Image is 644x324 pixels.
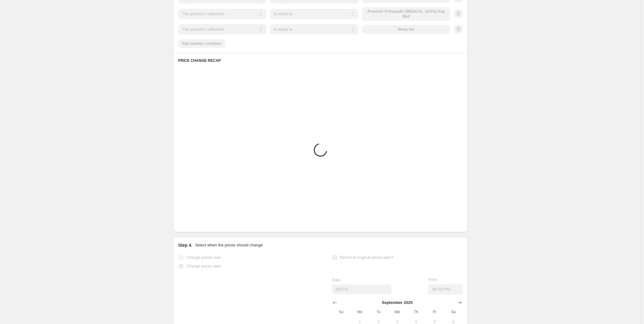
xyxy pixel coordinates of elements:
span: Th [409,309,423,314]
span: Su [334,309,348,314]
input: 12:00 [428,284,463,295]
button: Show next month, October 2025 [455,298,464,307]
th: Monday [351,307,369,317]
th: Saturday [444,307,463,317]
span: Sa [447,309,460,314]
h2: Step 4. [178,242,192,248]
span: Fr [428,309,441,314]
button: Show previous month, August 2025 [331,298,339,307]
th: Friday [425,307,444,317]
th: Wednesday [388,307,407,317]
th: Thursday [407,307,425,317]
th: Tuesday [369,307,388,317]
input: 8/23/2025 [332,284,391,294]
span: Revert to original prices later? [340,255,394,260]
h6: PRICE CHANGE RECAP [178,58,463,63]
span: We [390,309,404,314]
span: Time [428,277,437,282]
span: Tu [372,309,385,314]
span: Change prices later [186,264,221,268]
span: Change prices now [186,255,221,260]
span: Mo [353,309,367,314]
th: Sunday [332,307,351,317]
p: Select when the prices should change [195,242,263,248]
span: Date [332,278,340,282]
